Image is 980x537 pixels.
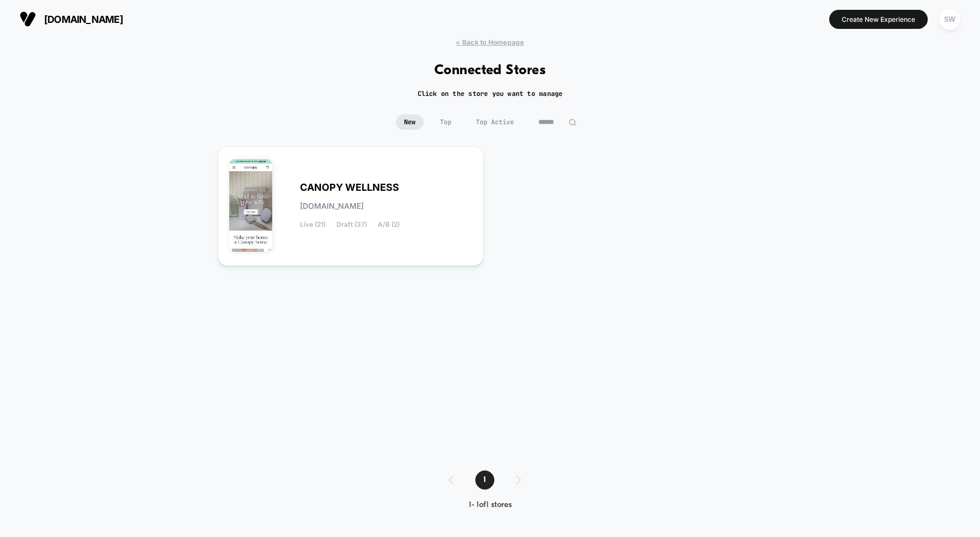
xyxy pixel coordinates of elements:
[438,500,543,510] div: 1 - 1 of 1 stores
[434,63,546,79] h1: Connected Stores
[456,38,524,46] span: < Back to Homepage
[468,114,522,130] span: Top Active
[418,89,563,98] h2: Click on the store you want to manage
[336,221,367,228] span: Draft (37)
[939,9,960,30] div: SW
[568,118,577,126] img: edit
[829,10,928,29] button: Create New Experience
[378,221,400,228] span: A/B (2)
[44,14,123,25] span: [DOMAIN_NAME]
[936,8,964,31] button: SW
[396,114,424,130] span: New
[300,221,326,228] span: Live (21)
[300,184,399,191] span: CANOPY WELLNESS
[432,114,460,130] span: Top
[300,202,364,210] span: [DOMAIN_NAME]
[20,11,36,27] img: Visually logo
[475,470,494,490] span: 1
[229,159,272,252] img: CANOPY_WELLNESS
[16,10,126,28] button: [DOMAIN_NAME]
